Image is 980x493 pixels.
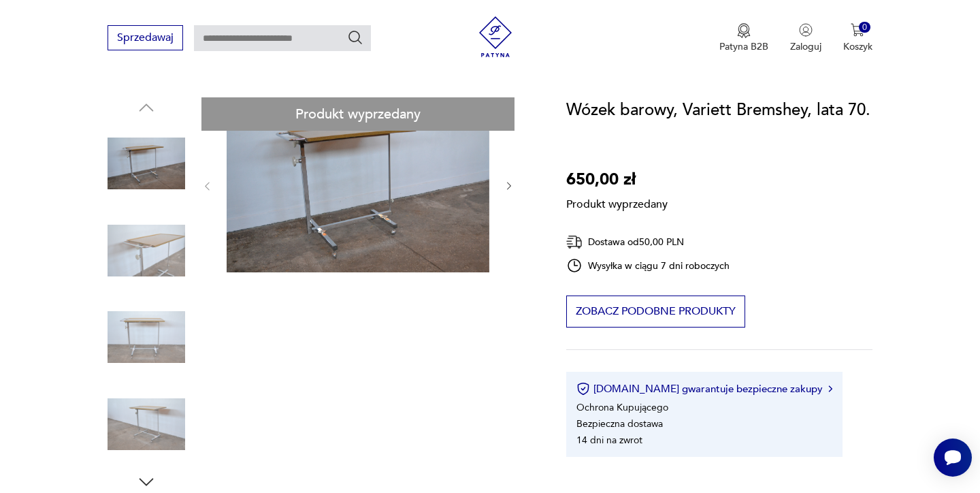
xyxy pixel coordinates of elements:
[566,97,870,123] h1: Wózek barowy, Variett Bremshey, lata 70.
[851,23,864,37] img: Ikona koszyka
[719,23,768,53] button: Patyna B2B
[799,23,813,37] img: Ikonka użytkownika
[790,23,821,53] button: Zaloguj
[347,29,363,46] button: Szukaj
[790,40,821,53] p: Zaloguj
[108,25,183,50] button: Sprzedawaj
[566,296,745,328] button: Zobacz podobne produkty
[108,34,183,44] a: Sprzedawaj
[566,193,668,212] p: Produkt wyprzedany
[566,234,730,251] div: Dostawa od 50,00 PLN
[859,22,870,33] div: 0
[719,40,768,53] p: Patyna B2B
[934,439,972,477] iframe: Smartsupp widget button
[566,257,730,274] div: Wysyłka w ciągu 7 dni roboczych
[843,23,872,53] button: 0Koszyk
[576,417,663,430] li: Bezpieczna dostawa
[828,385,832,392] img: Ikona strzałki w prawo
[566,234,583,251] img: Ikona dostawy
[576,382,832,396] button: [DOMAIN_NAME] gwarantuje bezpieczne zakupy
[719,23,768,53] a: Ikona medaluPatyna B2B
[576,434,642,447] li: 14 dni na zwrot
[576,401,668,414] li: Ochrona Kupującego
[475,16,516,57] img: Patyna - sklep z meblami i dekoracjami vintage
[576,382,590,396] img: Ikona certyfikatu
[843,40,872,53] p: Koszyk
[566,167,668,193] p: 650,00 zł
[737,23,751,38] img: Ikona medalu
